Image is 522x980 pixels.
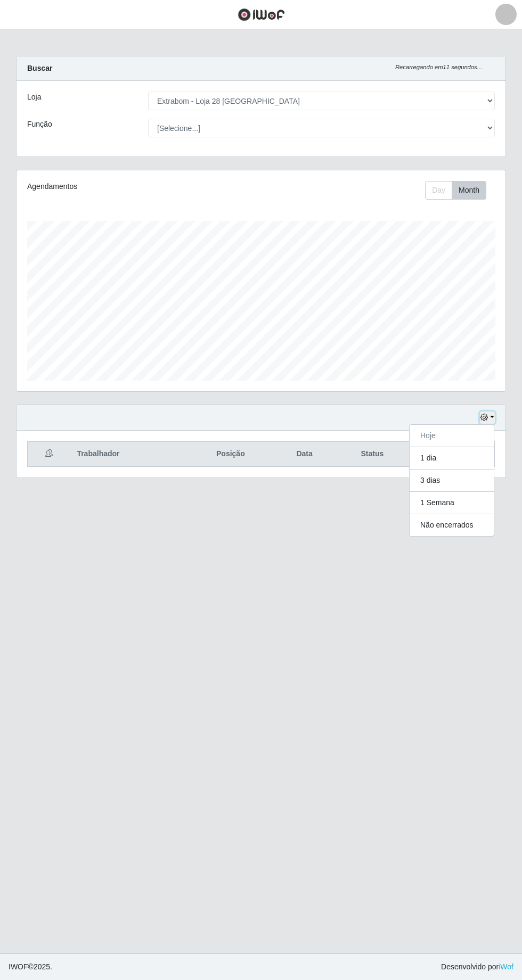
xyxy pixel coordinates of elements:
[27,119,52,130] label: Função
[187,442,274,467] th: Posição
[9,961,52,973] span: © 2025 .
[9,962,28,971] span: IWOF
[27,92,41,103] label: Loja
[425,181,486,200] div: First group
[395,64,482,70] i: Recarregando em 11 segundos...
[27,181,213,192] div: Agendamentos
[410,425,494,447] button: Hoje
[425,181,452,200] button: Day
[452,181,486,200] button: Month
[410,514,494,536] button: Não encerrados
[441,961,513,973] span: Desenvolvido por
[335,442,410,467] th: Status
[70,442,187,467] th: Trabalhador
[425,181,495,200] div: Toolbar with button groups
[274,442,335,467] th: Data
[499,962,513,971] a: iWof
[238,8,285,21] img: CoreUI Logo
[410,492,494,514] button: 1 Semana
[410,447,494,470] button: 1 dia
[27,64,52,72] strong: Buscar
[410,470,494,492] button: 3 dias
